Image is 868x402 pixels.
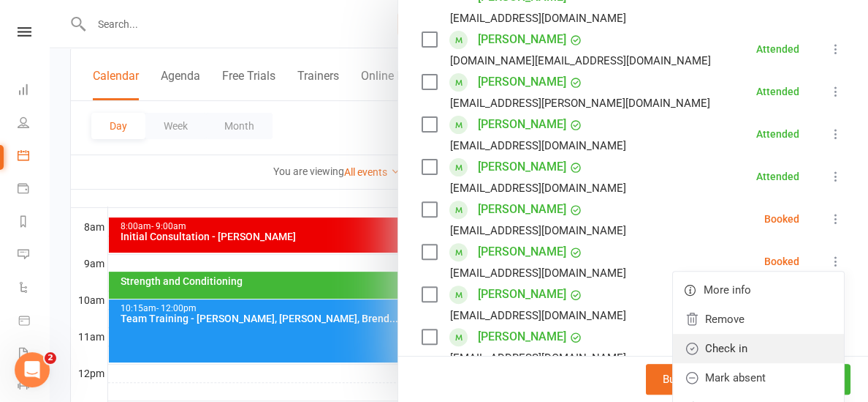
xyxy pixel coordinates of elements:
a: [PERSON_NAME] [478,113,566,136]
div: Attended [756,86,799,97]
div: Attended [756,44,799,54]
a: Reports [18,206,50,239]
a: [PERSON_NAME] [478,325,566,349]
div: Attended [756,129,799,139]
div: [EMAIL_ADDRESS][DOMAIN_NAME] [450,306,626,325]
a: [PERSON_NAME] [478,240,566,264]
a: [PERSON_NAME] [478,155,566,179]
a: Calendar [18,141,50,174]
iframe: Intercom live chat [15,352,50,387]
div: Booked [764,214,799,224]
a: Mark absent [673,363,844,392]
div: [EMAIL_ADDRESS][DOMAIN_NAME] [450,9,626,28]
span: 2 [45,352,56,364]
a: Check in [673,334,844,363]
div: [DOMAIN_NAME][EMAIL_ADDRESS][DOMAIN_NAME] [450,51,711,70]
div: [EMAIL_ADDRESS][PERSON_NAME][DOMAIN_NAME] [450,94,710,113]
div: [EMAIL_ADDRESS][DOMAIN_NAME] [450,349,626,368]
a: Product Sales [18,305,50,338]
a: [PERSON_NAME] [478,198,566,221]
div: [EMAIL_ADDRESS][DOMAIN_NAME] [450,264,626,283]
a: Remove [673,305,844,334]
span: More info [704,281,751,299]
a: Payments [18,174,50,206]
a: [PERSON_NAME] [478,70,566,94]
div: [EMAIL_ADDRESS][DOMAIN_NAME] [450,221,626,240]
div: Attended [756,171,799,182]
div: [EMAIL_ADDRESS][DOMAIN_NAME] [450,136,626,155]
button: Bulk add attendees [646,364,772,395]
a: More info [673,275,844,305]
a: [PERSON_NAME] [478,28,566,51]
a: [PERSON_NAME] [478,283,566,306]
a: Dashboard [18,75,50,108]
div: Booked [764,256,799,267]
div: [EMAIL_ADDRESS][DOMAIN_NAME] [450,179,626,198]
a: People [18,108,50,141]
